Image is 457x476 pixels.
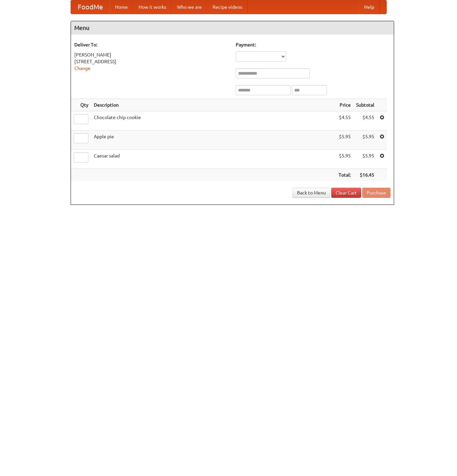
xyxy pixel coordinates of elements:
[353,131,377,150] td: $5.95
[336,111,353,131] td: $4.55
[71,99,91,111] th: Qty
[71,21,394,35] h4: Menu
[71,0,110,14] a: FoodMe
[353,169,377,181] th: $16.45
[293,188,330,198] a: Back to Menu
[336,99,353,111] th: Price
[207,0,247,14] a: Recipe videos
[336,169,353,181] th: Total:
[74,58,229,65] div: [STREET_ADDRESS]
[91,111,336,131] td: Chocolate chip cookie
[91,150,336,169] td: Caesar salad
[336,150,353,169] td: $5.95
[74,41,229,48] h5: Deliver To:
[133,0,172,14] a: How it works
[74,51,229,58] div: [PERSON_NAME]
[353,150,377,169] td: $5.95
[74,66,90,71] a: Change
[91,99,336,111] th: Description
[172,0,207,14] a: Who we are
[236,41,390,48] h5: Payment:
[110,0,133,14] a: Home
[353,111,377,131] td: $4.55
[359,0,380,14] a: Help
[353,99,377,111] th: Subtotal
[331,188,361,198] a: Clear Cart
[362,188,390,198] button: Purchase
[336,131,353,150] td: $5.95
[91,131,336,150] td: Apple pie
